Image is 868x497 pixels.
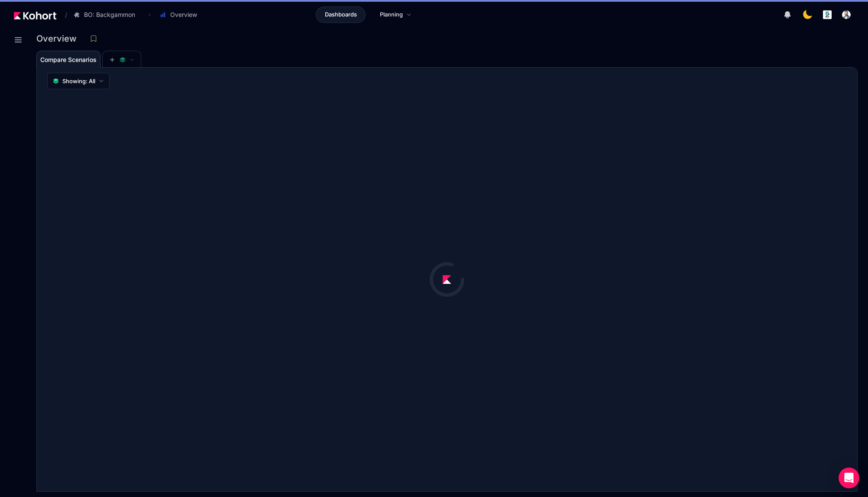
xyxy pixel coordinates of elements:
a: Planning [371,6,421,23]
div: Open Intercom Messenger [839,468,859,488]
img: logo_logo_images_1_20240607072359498299_20240828135028712857.jpeg [823,10,832,19]
h3: Overview [36,34,82,43]
span: › [147,11,152,18]
span: Dashboards [325,10,357,19]
button: BO: Backgammon [69,7,144,22]
span: Compare Scenarios [40,57,97,63]
span: Overview [170,10,197,19]
img: Kohort logo [14,12,56,19]
span: BO: Backgammon [84,10,135,19]
a: Dashboards [316,6,366,23]
button: Showing: All [47,73,110,89]
button: Overview [155,7,206,22]
span: Planning [380,10,403,19]
span: / [58,10,67,19]
span: Showing: All [62,77,95,85]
